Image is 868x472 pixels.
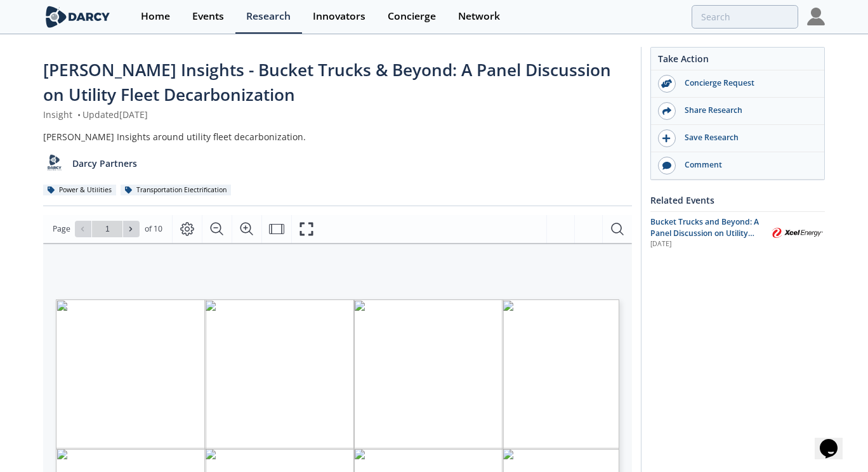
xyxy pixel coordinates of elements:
[651,52,824,70] div: Take Action
[676,132,818,143] div: Save Research
[807,8,825,25] img: Profile
[650,239,763,249] div: [DATE]
[772,228,825,238] img: Xcel
[815,421,855,459] iframe: chat widget
[43,130,632,143] div: [PERSON_NAME] Insights around utility fleet decarbonization.
[676,105,818,116] div: Share Research
[458,11,500,22] div: Network
[650,216,759,251] span: Bucket Trucks and Beyond: A Panel Discussion on Utility Fleet Decarbonization
[192,11,224,22] div: Events
[43,108,632,121] div: Insight Updated [DATE]
[650,189,825,211] div: Related Events
[388,11,436,22] div: Concierge
[121,185,231,196] div: Transportation Electrification
[75,108,82,121] span: •
[72,157,137,170] p: Darcy Partners
[141,11,170,22] div: Home
[43,185,116,196] div: Power & Utilities
[43,6,112,28] img: logo-wide.svg
[313,11,365,22] div: Innovators
[676,77,818,89] div: Concierge Request
[246,11,291,22] div: Research
[650,216,825,250] a: Bucket Trucks and Beyond: A Panel Discussion on Utility Fleet Decarbonization [DATE] Xcel
[676,159,818,171] div: Comment
[43,58,611,106] span: [PERSON_NAME] Insights - Bucket Trucks & Beyond: A Panel Discussion on Utility Fleet Decarbonization
[692,5,798,29] input: Advanced Search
